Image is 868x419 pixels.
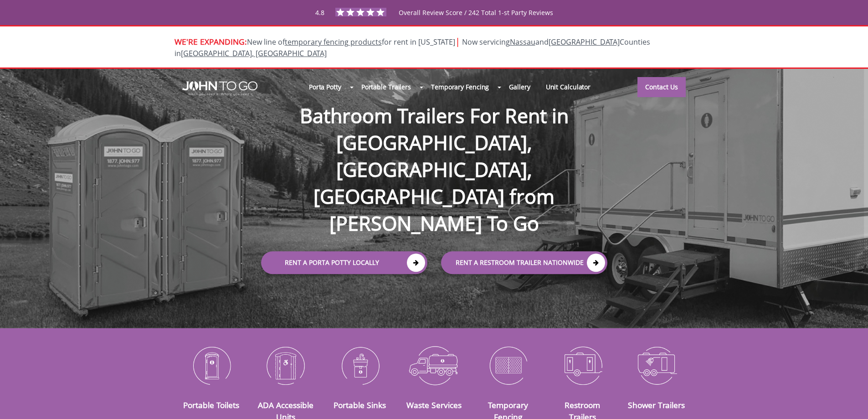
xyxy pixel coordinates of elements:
[552,341,613,389] img: Restroom-Trailers-icon_N.png
[399,8,553,35] span: Overall Review Score / 242 Total 1-st Party Reviews
[441,251,607,274] a: rent a RESTROOM TRAILER Nationwide
[329,341,390,389] img: Portable-Sinks-icon_N.png
[175,37,650,58] span: New line of for rent in [US_STATE]
[637,77,686,97] a: Contact Us
[423,77,497,97] a: Temporary Fencing
[404,341,464,389] img: Waste-Services-icon_N.png
[255,341,316,389] img: ADA-Accessible-Units-icon_N.png
[354,77,419,97] a: Portable Trailers
[538,77,599,97] a: Unit Calculator
[628,399,685,410] a: Shower Trailers
[261,251,427,274] a: Rent a Porta Potty Locally
[252,73,616,237] h1: Bathroom Trailers For Rent in [GEOGRAPHIC_DATA], [GEOGRAPHIC_DATA], [GEOGRAPHIC_DATA] from [PERSO...
[406,399,462,410] a: Waste Services
[175,36,247,47] span: WE'RE EXPANDING:
[501,77,538,97] a: Gallery
[175,37,650,58] span: Now servicing and Counties in
[315,8,324,17] span: 4.8
[627,341,687,389] img: Shower-Trailers-icon_N.png
[183,399,239,410] a: Portable Toilets
[285,37,382,47] a: temporary fencing products
[455,35,460,47] span: |
[181,48,327,58] a: [GEOGRAPHIC_DATA], [GEOGRAPHIC_DATA]
[334,399,386,410] a: Portable Sinks
[181,341,242,389] img: Portable-Toilets-icon_N.png
[301,77,349,97] a: Porta Potty
[510,37,535,47] a: Nassau
[549,37,620,47] a: [GEOGRAPHIC_DATA]
[182,81,257,96] img: JOHN to go
[478,341,539,389] img: Temporary-Fencing-cion_N.png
